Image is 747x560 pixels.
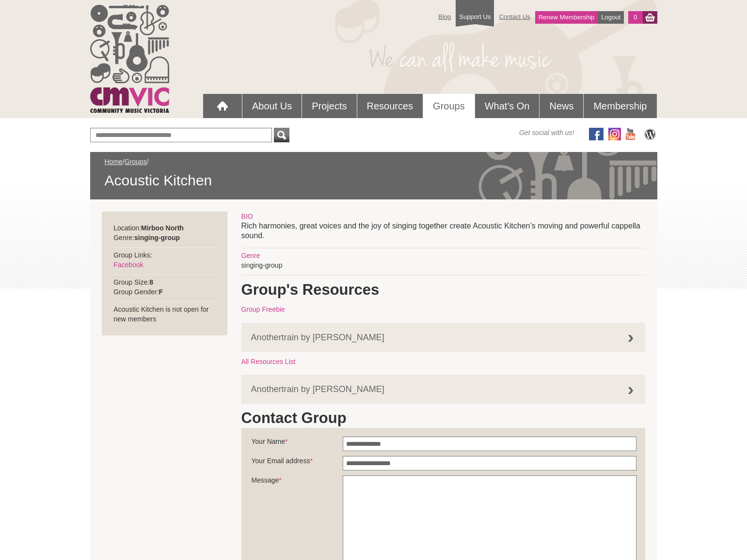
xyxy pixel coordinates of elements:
[241,304,645,314] div: Group Freebie
[241,409,645,428] h1: Contact Group
[241,212,645,221] div: BIO
[241,251,645,260] div: Genre
[134,234,180,242] strong: singing-group
[105,171,643,190] span: Acoustic Kitchen
[105,157,643,190] div: / /
[113,261,143,269] a: Facebook
[241,323,645,352] a: Anothertrain by [PERSON_NAME]
[535,11,598,24] a: Renew Membership
[105,158,123,166] a: Home
[302,94,356,118] a: Projects
[584,94,656,118] a: Membership
[102,212,227,335] div: Location: Genre: Group Links: Group Size: Group Gender: Acoustic Kitchen is not open for new members
[241,280,645,300] h1: Group's Resources
[494,8,535,25] a: Contact Us
[628,11,642,24] a: 0
[90,5,169,113] img: cmvic_logo.png
[241,357,645,366] div: All Resources List
[149,278,153,286] strong: 8
[357,94,423,118] a: Resources
[242,94,302,118] a: About Us
[608,128,621,140] img: icon-instagram.png
[598,11,624,24] a: Logout
[540,94,583,118] a: News
[433,8,456,25] a: Blog
[159,288,163,296] strong: F
[125,158,147,166] a: Groups
[519,128,574,137] span: Get social with us!
[423,94,475,118] a: Groups
[475,94,540,118] a: What's On
[252,475,343,490] label: Message
[252,437,343,451] label: Your Name
[643,128,657,140] img: CMVic Blog
[241,375,645,404] a: Anothertrain by [PERSON_NAME]
[141,224,184,232] strong: Mirboo North
[241,221,645,241] p: Rich harmonies, great voices and the joy of singing together create Acoustic Kitchen’s moving and...
[252,456,343,470] label: Your Email address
